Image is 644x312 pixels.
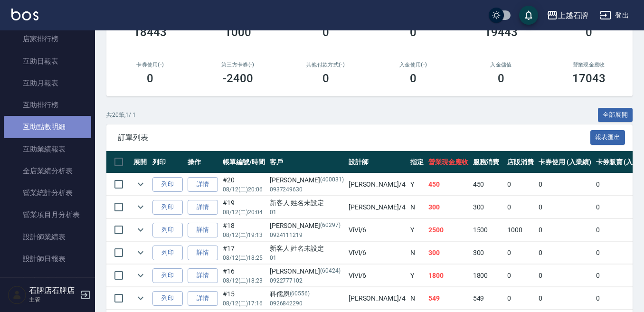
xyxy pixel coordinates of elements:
p: 0922777102 [270,276,344,285]
td: 0 [505,242,536,264]
div: [PERSON_NAME] [270,175,344,185]
td: 1000 [505,219,536,241]
td: 0 [505,287,536,310]
h2: 入金儲值 [469,62,534,68]
button: expand row [133,223,148,237]
th: 設計師 [346,151,408,173]
td: [PERSON_NAME] /4 [346,287,408,310]
button: 列印 [152,223,183,237]
button: 報表匯出 [590,130,625,145]
button: 列印 [152,177,183,192]
button: expand row [133,177,148,191]
th: 展開 [131,151,150,173]
td: 2500 [426,219,471,241]
td: 549 [426,287,471,310]
td: 300 [426,242,471,264]
h2: 其他付款方式(-) [293,62,358,68]
a: 設計師業績分析表 [4,270,91,292]
td: 549 [471,287,505,310]
button: expand row [133,268,148,283]
div: 上越石牌 [558,9,588,21]
td: 0 [536,265,594,287]
th: 卡券使用 (入業績) [536,151,594,173]
p: 主管 [29,295,77,304]
a: 營業統計分析表 [4,182,91,204]
td: 0 [505,265,536,287]
a: 詳情 [188,291,218,306]
td: 1500 [471,219,505,241]
td: 0 [536,219,594,241]
th: 列印 [150,151,185,173]
td: N [408,287,426,310]
span: 訂單列表 [118,133,590,142]
p: 08/12 (二) 19:13 [223,231,265,239]
td: Y [408,173,426,196]
p: 08/12 (二) 18:25 [223,254,265,262]
h3: 0 [410,26,417,39]
p: 01 [270,254,344,262]
div: [PERSON_NAME] [270,266,344,276]
h3: 0 [322,26,329,39]
a: 互助日報表 [4,50,91,72]
h3: 17043 [572,72,606,85]
button: 列印 [152,200,183,215]
h3: 0 [147,72,153,85]
h2: 營業現金應收 [556,62,621,68]
button: expand row [133,291,148,305]
td: #15 [220,287,267,310]
td: 0 [536,173,594,196]
button: 上越石牌 [543,6,592,25]
a: 全店業績分析表 [4,160,91,182]
td: 0 [536,242,594,264]
td: 0 [505,196,536,218]
p: (400031) [320,175,344,185]
td: 300 [426,196,471,218]
td: #16 [220,265,267,287]
td: 300 [471,242,505,264]
p: (60424) [320,266,341,276]
td: #18 [220,219,267,241]
td: ViVi /6 [346,242,408,264]
div: 新客人 姓名未設定 [270,198,344,208]
h3: -2400 [223,72,253,85]
p: (60556) [290,289,310,299]
a: 互助月報表 [4,72,91,94]
a: 營業項目月分析表 [4,204,91,226]
a: 設計師日報表 [4,248,91,270]
h2: 入金使用(-) [381,62,446,68]
a: 報表匯出 [590,132,625,142]
h3: 1000 [225,26,251,39]
a: 詳情 [188,200,218,215]
button: 登出 [596,7,633,24]
div: 科儒恩 [270,289,344,299]
p: 0937249630 [270,185,344,194]
th: 操作 [185,151,220,173]
td: 450 [471,173,505,196]
th: 服務消費 [471,151,505,173]
p: 08/12 (二) 20:04 [223,208,265,217]
th: 店販消費 [505,151,536,173]
td: 1800 [471,265,505,287]
button: 列印 [152,246,183,260]
h5: 石牌店石牌店 [29,286,77,295]
h3: 0 [586,26,592,39]
h2: 第三方卡券(-) [206,62,271,68]
h3: 18443 [133,26,167,39]
td: 450 [426,173,471,196]
button: 列印 [152,291,183,306]
td: ViVi /6 [346,265,408,287]
button: expand row [133,246,148,260]
td: [PERSON_NAME] /4 [346,173,408,196]
td: ViVi /6 [346,219,408,241]
td: 1800 [426,265,471,287]
a: 店家排行榜 [4,28,91,50]
button: 列印 [152,268,183,283]
a: 設計師業績表 [4,226,91,248]
a: 詳情 [188,268,218,283]
th: 指定 [408,151,426,173]
p: 0926842290 [270,299,344,308]
p: 0924111219 [270,231,344,239]
h3: 0 [322,72,329,85]
a: 詳情 [188,223,218,237]
a: 互助業績報表 [4,138,91,160]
